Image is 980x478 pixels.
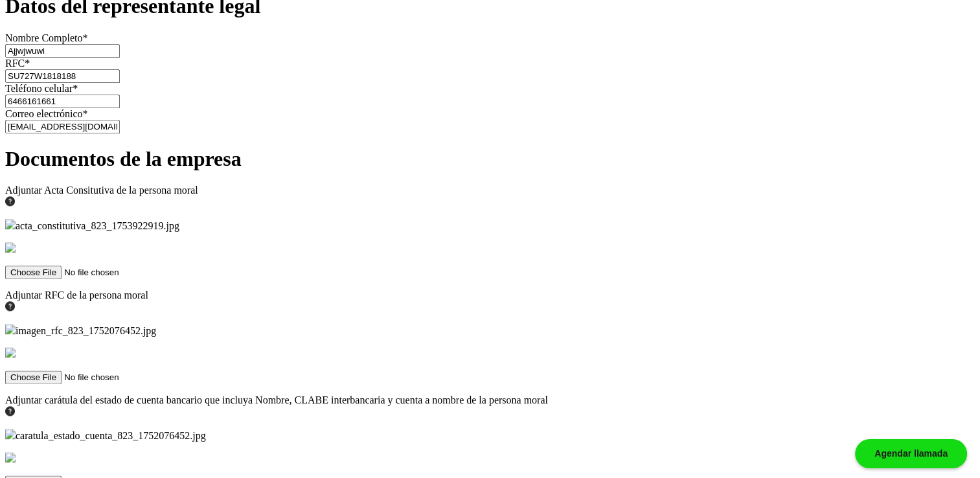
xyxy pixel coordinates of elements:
[5,290,975,313] div: Adjuntar RFC de la persona moral
[5,406,15,416] img: gfR76cHglkPwleuBLjWdxeZVvX9Wp6JBDmjRYY8JYDQn16A2ICN00zLTgIroGa6qie5tIuWH7V3AapTKqzv+oMZsGfMUqL5JM...
[5,452,16,462] img: gray-trash.dd83e1a4.svg
[5,108,88,119] label: Correo electrónico
[5,185,975,209] div: Adjuntar Acta Consitutiva de la persona moral
[5,394,975,418] div: Adjuntar carátula del estado de cuenta bancario que incluya Nombre, CLABE interbancaria y cuenta ...
[5,301,15,311] img: gfR76cHglkPwleuBLjWdxeZVvX9Wp6JBDmjRYY8JYDQn16A2ICN00zLTgIroGa6qie5tIuWH7V3AapTKqzv+oMZsGfMUqL5JM...
[5,44,120,58] input: Nombres y apellidos
[5,429,975,442] p: caratula_estado_cuenta_823_1752076452.jpg
[5,219,16,229] img: gray-file.d3045238.svg
[5,219,975,232] p: acta_constitutiva_823_1753922919.jpg
[5,324,975,337] p: imagen_rfc_823_1752076452.jpg
[855,439,967,468] div: Agendar llamada
[5,69,120,83] input: 13 caracteres
[5,242,16,253] img: gray-trash.dd83e1a4.svg
[5,429,16,439] img: gray-file.d3045238.svg
[5,83,78,94] label: Teléfono celular
[5,147,975,171] h1: Documentos de la empresa
[5,95,120,108] input: 10 digitos
[5,196,15,206] img: gfR76cHglkPwleuBLjWdxeZVvX9Wp6JBDmjRYY8JYDQn16A2ICN00zLTgIroGa6qie5tIuWH7V3AapTKqzv+oMZsGfMUqL5JM...
[5,58,30,69] label: RFC
[5,32,88,43] label: Nombre Completo
[5,324,16,334] img: gray-file.d3045238.svg
[5,347,16,358] img: gray-trash.dd83e1a4.svg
